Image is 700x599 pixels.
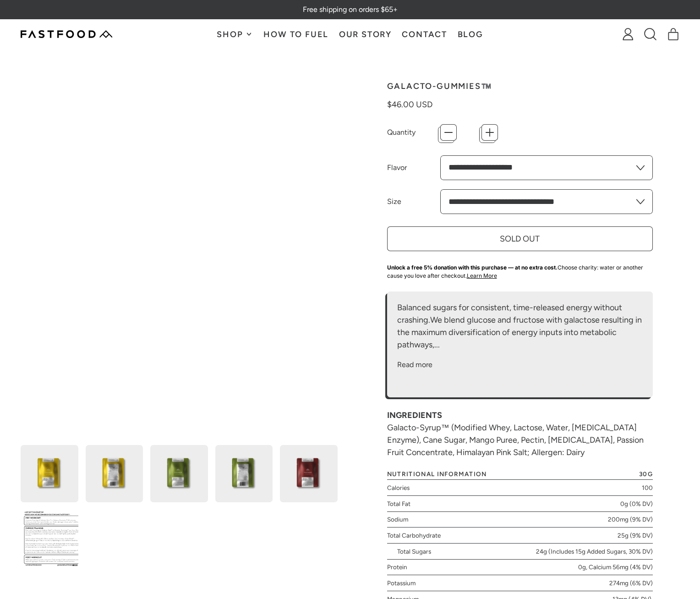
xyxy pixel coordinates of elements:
span: 30g [639,471,653,477]
img: Galacto-Gummies™️ - Fastfood citrus and guarana flavor nutrition label [215,445,273,503]
span: Shop [217,30,245,38]
a: Blog [452,20,488,49]
button: Read more [397,359,432,370]
span: 0g, Calcium 56mg (4% DV) [578,562,653,572]
a: Our Story [334,20,397,49]
img: Fastfood [21,30,112,38]
img: Galacto-Gummies™️ - Fastfood Citrus and guarana flavor pouch [150,445,208,503]
div: Balanced sugars for consistent, time-released energy without crashing.We blend glucose and fructo... [397,302,642,351]
button: + [481,124,498,141]
button: Shop [212,20,258,49]
label: Flavor [387,162,440,173]
div: Galacto-Syrup™ (Modified Whey, Lactose, Water, [MEDICAL_DATA] Enzyme), Cane Sugar, Mango Puree, P... [387,409,653,459]
button: − [440,124,457,141]
button: Sold Out [387,226,653,251]
span: Nutritional information [387,471,487,477]
span: Sodium [387,515,408,524]
span: $46.00 USD [387,99,432,110]
span: Sold Out [500,234,540,244]
img: Galacto-Gummies™️ - Fastfood mango passionfruit flavor [21,445,78,503]
span: 24g (Includes 15g Added Sugars, 30% DV) [536,547,653,556]
a: How To Fuel [258,20,334,49]
img: Galacto-Gummies™️ - Fastfood- strawberry and cherry flavor [280,445,338,503]
strong: INGREDIENTS [387,410,442,420]
a: Contact [397,20,452,49]
img: Galacto-Gummies™️ - Fastfood- mango and passionfruit flavor nutrition label [86,445,143,503]
span: 0g (0% DV) [620,499,653,508]
span: Protein [387,562,407,572]
img: Galacto-Gummies™️ - Fastfood- how to use during training [21,510,78,567]
span: Total Carbohydrate [387,531,441,540]
span: Total Sugars [397,547,431,556]
span: 274mg (6% DV) [609,578,653,588]
span: Total Fat [387,499,410,508]
span: Calories [387,483,410,492]
label: Quantity [387,127,440,138]
span: Potassium [387,578,416,588]
span: 25g (9% DV) [618,531,653,540]
label: Size [387,196,440,207]
span: 200mg (9% DV) [608,515,653,524]
span: 100 [642,483,653,492]
h1: Galacto-Gummies™️ [387,82,653,90]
